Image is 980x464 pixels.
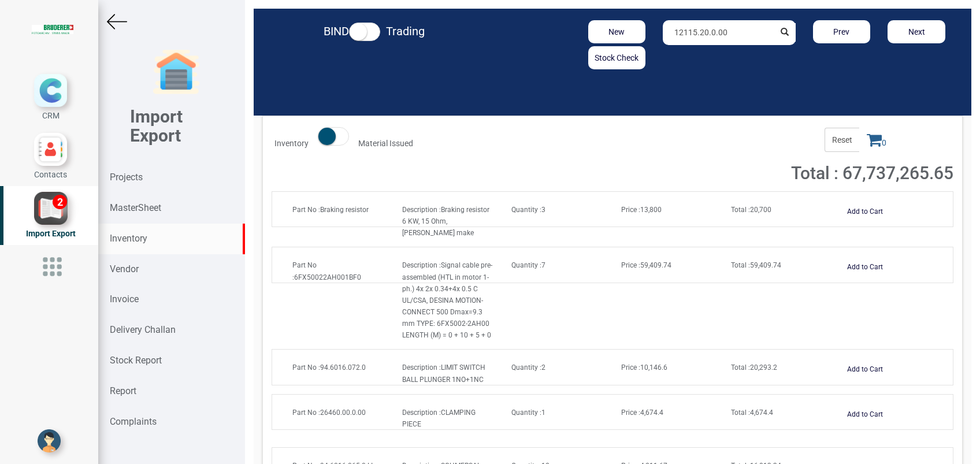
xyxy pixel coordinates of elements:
[731,261,750,269] strong: Total :
[840,203,890,220] button: Add to Cart
[386,24,425,38] strong: Trading
[621,363,640,372] strong: Price :
[621,261,640,269] strong: Price :
[402,261,492,339] span: Signal cable pre-assembled (HTL in motor 1-ph.) 4x 2x 0.34+4x 0.5 C UL/CSA, DESINA MOTION-CONNECT...
[402,206,489,237] span: Braking resistor 6 KW, 15 Ohm, [PERSON_NAME] make
[130,106,183,146] b: Import Export
[621,261,671,269] span: 59,409.74
[292,206,320,214] strong: Part No :
[731,261,781,269] span: 59,409.74
[840,406,890,423] button: Add to Cart
[402,206,441,214] strong: Description :
[292,206,369,214] span: Braking resistor
[621,206,640,214] strong: Price :
[292,363,320,372] strong: Part No :
[402,363,485,383] span: LIMIT SWITCH BALL PLUNGER 1NO+1NC
[859,128,894,152] span: 0
[110,416,157,427] strong: Complaints
[153,49,199,95] img: garage-closed.png
[511,363,545,372] span: 2
[621,206,662,214] span: 13,800
[621,409,663,417] span: 4,674.4
[292,261,317,281] strong: Part No :
[110,202,161,213] strong: MasterSheet
[402,409,476,428] span: CLAMPING PIECE
[26,229,76,238] span: Import Export
[511,261,545,269] span: 7
[731,409,773,417] span: 4,674.4
[741,164,953,183] h2: Total : 67,737,265.65
[825,128,859,152] span: Reset
[731,206,750,214] strong: Total :
[402,261,441,269] strong: Description :
[358,139,413,148] strong: Material Issued
[292,409,320,417] strong: Part No :
[110,385,136,396] strong: Report
[621,363,667,372] span: 10,146.6
[402,409,441,417] strong: Description :
[42,111,60,120] span: CRM
[110,263,139,274] strong: Vendor
[292,363,366,372] span: 94.6016.072.0
[731,363,777,372] span: 20,293.2
[402,363,441,372] strong: Description :
[731,206,771,214] span: 20,700
[840,259,890,276] button: Add to Cart
[110,172,143,183] strong: Projects
[588,20,646,43] button: New
[813,20,871,43] button: Prev
[663,20,774,45] input: Search by product
[840,361,890,378] button: Add to Cart
[110,355,162,366] strong: Stock Report
[324,24,349,38] strong: BIND
[588,46,646,69] button: Stock Check
[292,409,366,417] span: 26460.00.0.00
[292,261,361,281] span: 6FX50022AH001BF0
[621,409,640,417] strong: Price :
[888,20,945,43] button: Next
[731,409,750,417] strong: Total :
[511,363,541,372] strong: Quantity :
[110,233,147,244] strong: Inventory
[511,206,545,214] span: 3
[53,195,67,209] div: 2
[110,324,176,335] strong: Delivery Challan
[34,170,67,179] span: Contacts
[511,409,545,417] span: 1
[511,206,541,214] strong: Quantity :
[274,139,309,148] strong: Inventory
[511,409,541,417] strong: Quantity :
[731,363,750,372] strong: Total :
[511,261,541,269] strong: Quantity :
[110,294,139,305] strong: Invoice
